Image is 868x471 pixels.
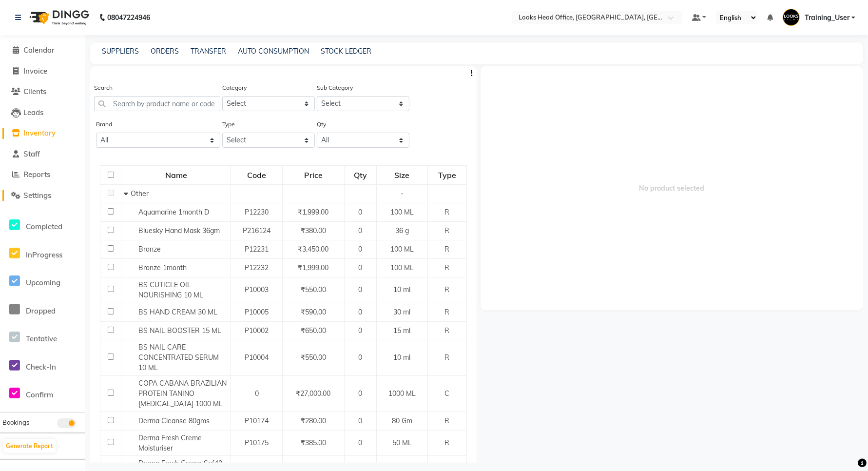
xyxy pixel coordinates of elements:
[138,226,220,235] span: Bluesky Hand Mask 36gm
[138,433,202,452] span: Derma Fresh Creme Moisturiser
[138,308,217,316] span: BS HAND CREAM 30 ML
[2,107,83,118] a: Leads
[245,353,269,362] span: P10004
[107,4,150,31] b: 08047224946
[2,418,29,426] span: Bookings
[444,416,449,425] span: R
[2,45,83,56] a: Calendar
[321,47,371,56] a: STOCK LEDGER
[245,208,269,216] span: P12230
[131,189,149,198] span: Other
[255,389,259,398] span: 0
[23,149,40,158] span: Staff
[444,285,449,294] span: R
[238,47,309,56] a: AUTO CONSUMPTION
[393,285,410,294] span: 10 ml
[2,128,83,139] a: Inventory
[301,226,326,235] span: ₹380.00
[222,83,247,92] label: Category
[392,416,412,425] span: 80 Gm
[444,208,449,216] span: R
[301,353,326,362] span: ₹550.00
[26,250,62,259] span: InProgress
[358,263,362,272] span: 0
[138,326,221,335] span: BS NAIL BOOSTER 15 ML
[358,353,362,362] span: 0
[23,45,55,55] span: Calendar
[222,120,235,129] label: Type
[390,263,414,272] span: 100 ML
[23,108,43,117] span: Leads
[298,263,329,272] span: ₹1,999.00
[317,83,353,92] label: Sub Category
[26,390,53,399] span: Confirm
[301,438,326,447] span: ₹385.00
[23,170,50,179] span: Reports
[138,280,203,299] span: BS CUTICLE OIL NOURISHING 10 ML
[393,308,410,316] span: 30 ml
[243,226,270,235] span: P216124
[2,149,83,160] a: Staff
[358,438,362,447] span: 0
[245,438,269,447] span: P10175
[298,245,329,254] span: ₹3,450.00
[444,263,449,272] span: R
[23,128,56,137] span: Inventory
[390,245,414,254] span: 100 ML
[3,439,56,453] button: Generate Report
[26,334,57,343] span: Tentative
[26,362,56,372] span: Check-In
[392,438,412,447] span: 50 ML
[102,47,139,56] a: SUPPLIERS
[26,278,60,287] span: Upcoming
[317,120,326,129] label: Qty
[138,416,210,425] span: Derma Cleanse 80gms
[2,190,83,201] a: Settings
[122,166,230,184] div: Name
[358,285,362,294] span: 0
[96,120,112,129] label: Brand
[393,353,410,362] span: 10 ml
[138,263,187,272] span: Bronze 1month
[138,245,161,254] span: Bronze
[444,226,449,235] span: R
[23,191,51,200] span: Settings
[358,245,362,254] span: 0
[245,285,269,294] span: P10003
[301,285,326,294] span: ₹550.00
[444,308,449,316] span: R
[358,308,362,316] span: 0
[401,189,404,198] span: -
[358,416,362,425] span: 0
[231,166,282,184] div: Code
[805,13,849,23] span: Training_User
[245,308,269,316] span: P10005
[377,166,427,184] div: Size
[395,226,409,235] span: 36 g
[393,326,410,335] span: 15 ml
[783,9,800,26] img: Training_User
[301,416,326,425] span: ₹280.00
[444,245,449,254] span: R
[388,389,416,398] span: 1000 ML
[358,326,362,335] span: 0
[481,66,863,310] span: No product selected
[298,208,329,216] span: ₹1,999.00
[138,208,209,216] span: Aquamarine 1month D
[428,166,466,184] div: Type
[296,389,331,398] span: ₹27,000.00
[245,245,269,254] span: P12231
[138,343,219,372] span: BS NAIL CARE CONCENTRATED SERUM 10 ML
[26,222,62,231] span: Completed
[245,263,269,272] span: P12232
[151,47,179,56] a: ORDERS
[94,96,220,111] input: Search by product name or code
[283,166,343,184] div: Price
[301,308,326,316] span: ₹590.00
[390,208,414,216] span: 100 ML
[26,306,56,315] span: Dropped
[358,226,362,235] span: 0
[245,416,269,425] span: P10174
[444,326,449,335] span: R
[191,47,226,56] a: TRANSFER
